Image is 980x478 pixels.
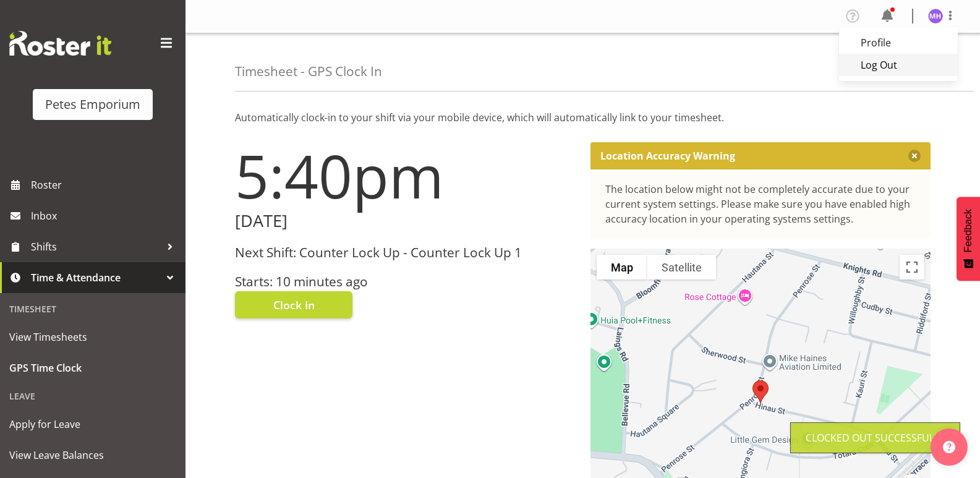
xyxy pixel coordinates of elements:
button: Clock In [235,291,352,318]
h2: [DATE] [235,211,576,231]
h3: Starts: 10 minutes ago [235,275,576,289]
a: Profile [839,32,958,54]
p: Automatically clock-in to your shift via your mobile device, which will automatically link to you... [235,110,931,125]
span: Roster [31,176,179,194]
button: Feedback - Show survey [957,197,980,281]
span: Feedback [963,209,974,252]
div: The location below might not be completely accurate due to your current system settings. Please m... [605,182,916,226]
h4: Timesheet - GPS Clock In [235,64,382,79]
img: mackenzie-halford4471.jpg [928,9,943,23]
div: Timesheet [3,296,182,322]
a: Log Out [839,54,958,76]
a: View Leave Balances [3,440,182,471]
p: Location Accuracy Warning [600,150,735,162]
div: Petes Emporium [45,95,140,114]
span: Apply for Leave [9,415,176,433]
span: View Timesheets [9,328,176,346]
span: Time & Attendance [31,268,161,287]
img: Rosterit website logo [9,31,111,56]
a: GPS Time Clock [3,352,182,383]
h1: 5:40pm [235,142,576,209]
button: Toggle fullscreen view [900,255,924,280]
span: View Leave Balances [9,446,176,464]
a: View Timesheets [3,322,182,352]
div: Leave [3,383,182,409]
span: Shifts [31,237,161,256]
h3: Next Shift: Counter Lock Up - Counter Lock Up 1 [235,245,576,260]
span: Inbox [31,207,179,225]
a: Apply for Leave [3,409,182,440]
img: help-xxl-2.png [943,441,955,453]
button: Show street map [597,255,647,280]
button: Show satellite imagery [647,255,716,280]
span: Clock In [273,297,315,313]
div: Clocked out Successfully [806,430,945,445]
span: GPS Time Clock [9,359,176,377]
button: Close message [908,150,921,162]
